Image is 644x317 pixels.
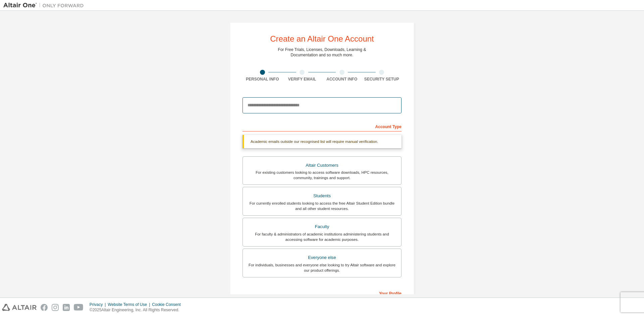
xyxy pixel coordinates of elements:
div: Academic emails outside our recognised list will require manual verification. [243,135,401,148]
div: Verify Email [282,76,322,82]
div: Faculty [247,222,397,231]
div: Security Setup [362,76,402,82]
img: Altair One [3,2,87,9]
div: For existing customers looking to access software downloads, HPC resources, community, trainings ... [247,170,397,180]
div: Everyone else [247,253,397,262]
div: Account Type [243,121,401,131]
img: linkedin.svg [63,304,70,311]
div: For Free Trials, Licenses, Downloads, Learning & Documentation and so much more. [278,47,366,58]
div: Your Profile [243,287,401,298]
div: Website Terms of Use [108,302,152,307]
img: altair_logo.svg [2,304,37,311]
img: instagram.svg [52,304,59,311]
div: For currently enrolled students looking to access the free Altair Student Edition bundle and all ... [247,201,397,211]
div: For faculty & administrators of academic institutions administering students and accessing softwa... [247,231,397,242]
div: For individuals, businesses and everyone else looking to try Altair software and explore our prod... [247,262,397,273]
div: Create an Altair One Account [270,35,374,43]
img: facebook.svg [41,304,48,311]
div: Account Info [322,76,362,82]
p: © 2025 Altair Engineering, Inc. All Rights Reserved. [90,307,185,313]
div: Cookie Consent [152,302,184,307]
div: Privacy [90,302,108,307]
div: Personal Info [243,76,282,82]
div: Students [247,191,397,201]
div: Altair Customers [247,161,397,170]
img: youtube.svg [74,304,84,311]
